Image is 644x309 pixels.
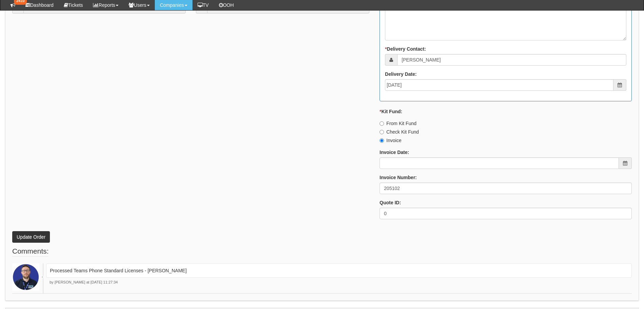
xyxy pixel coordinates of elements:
textarea: To TOP [385,2,626,40]
label: From Kit Fund [380,120,417,127]
input: Invoice [380,138,384,143]
input: From Kit Fund [380,121,384,126]
legend: Comments: [12,246,49,257]
label: Invoice Number: [380,174,417,181]
label: Quote ID: [380,199,401,206]
label: Delivery Contact: [385,46,426,52]
p: Processed Teams Phone Standard Licenses - [PERSON_NAME] [50,267,628,274]
label: Check Kit Fund [380,128,419,135]
label: Invoice Date: [380,149,409,156]
p: by [PERSON_NAME] at [DATE] 11:27:34 [46,280,632,285]
label: Delivery Date: [385,71,417,78]
img: Adam Hague [12,263,39,291]
input: Check Kit Fund [380,130,384,134]
label: Invoice [380,137,401,144]
button: Update Order [12,231,50,243]
label: Kit Fund: [380,108,402,115]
